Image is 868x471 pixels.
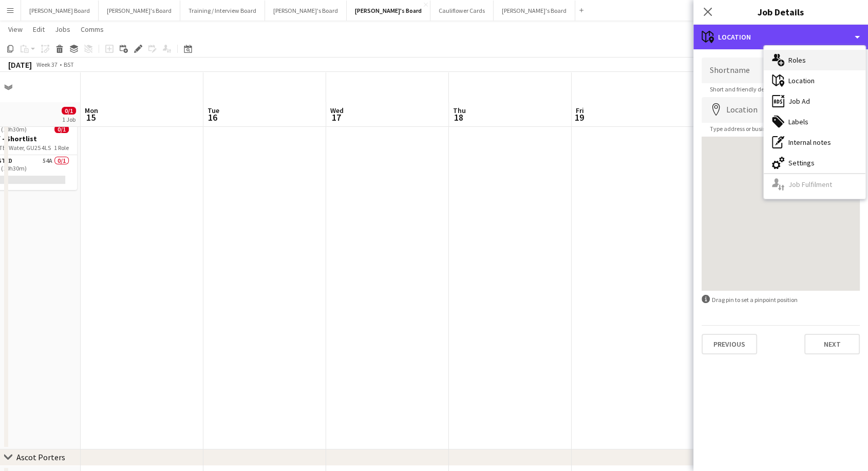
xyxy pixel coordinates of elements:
span: 0/1 [62,107,76,115]
span: Jobs [55,25,70,34]
span: 16 [206,111,219,123]
button: [PERSON_NAME] Board [21,1,99,21]
button: Next [804,334,860,354]
div: Job Ad [764,91,865,111]
div: [DATE] [8,60,32,70]
span: Tue [207,106,219,115]
span: 18 [451,111,466,123]
button: [PERSON_NAME]'s Board [494,1,575,21]
div: Labels [764,111,865,132]
span: 17 [329,111,344,123]
a: Edit [29,23,49,36]
div: Drag pin to set a pinpoint position [702,295,860,305]
div: BST [64,61,74,68]
button: Cauliflower Cards [430,1,494,21]
span: Comms [81,25,104,34]
button: [PERSON_NAME]'s Board [99,1,180,21]
div: 1 Job [62,116,76,123]
a: Comms [77,23,108,36]
h3: Job Details [693,5,868,18]
span: 19 [574,111,584,123]
button: [PERSON_NAME]'s Board [347,1,430,21]
span: 15 [83,111,98,123]
span: Mon [85,106,98,115]
button: Previous [702,334,757,354]
span: Thu [453,106,466,115]
span: View [8,25,23,34]
button: [PERSON_NAME]'s Board [265,1,347,21]
a: View [4,23,27,36]
a: Jobs [51,23,74,36]
span: 1 Role [54,144,69,152]
div: Settings [764,153,865,173]
div: Location [764,70,865,91]
span: 0/1 [54,125,69,133]
span: Edit [33,25,45,34]
button: Training / Interview Board [180,1,265,21]
span: Type address or business name [702,125,800,133]
div: Ascot Porters [16,452,65,462]
div: Roles [764,50,865,70]
span: Week 37 [34,61,60,68]
span: Short and friendly description [702,85,795,93]
div: Internal notes [764,132,865,153]
span: Fri [576,106,584,115]
span: Wed [330,106,344,115]
div: Location [693,25,868,49]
